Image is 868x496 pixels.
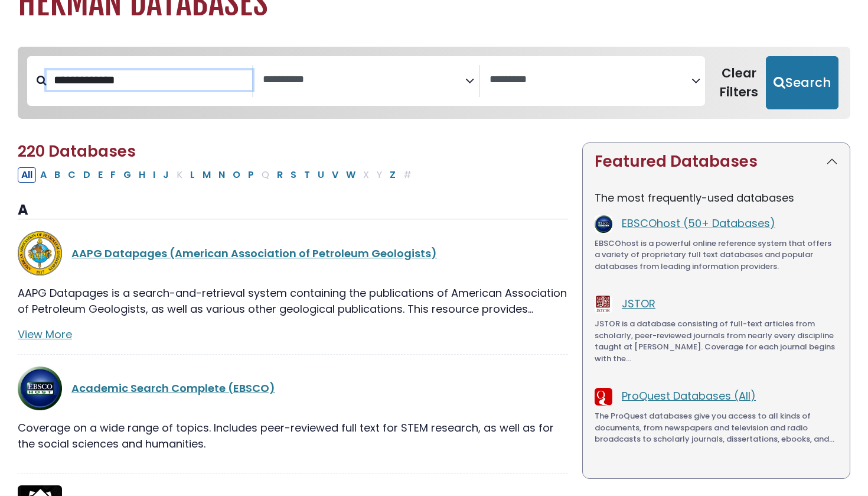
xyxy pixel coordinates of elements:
[622,216,775,231] a: EBSCOhost (50+ Databases)
[18,420,568,452] p: Coverage on a wide range of topics. Includes peer-reviewed full text for STEM research, as well a...
[595,190,838,206] p: The most frequently-used databases
[71,246,437,261] a: AAPG Datapages (American Association of Petroleum Geologists)
[583,143,850,180] button: Featured Databases
[229,167,244,183] button: Filter Results O
[120,167,135,183] button: Filter Results G
[159,167,172,183] button: Filter Results J
[766,56,838,109] button: Submit for Search Results
[51,167,64,183] button: Filter Results B
[328,167,342,183] button: Filter Results V
[314,167,328,183] button: Filter Results U
[18,202,568,219] h3: A
[187,167,198,183] button: Filter Results L
[18,141,136,162] span: 220 Databases
[199,167,214,183] button: Filter Results M
[94,167,106,183] button: Filter Results E
[301,167,314,183] button: Filter Results T
[149,167,159,183] button: Filter Results I
[71,381,275,395] a: Academic Search Complete (EBSCO)
[712,56,766,109] button: Clear Filters
[287,167,300,183] button: Filter Results S
[622,388,756,403] a: ProQuest Databases (All)
[595,318,838,364] p: JSTOR is a database consisting of full-text articles from scholarly, peer-reviewed journals from ...
[215,167,229,183] button: Filter Results N
[80,167,94,183] button: Filter Results D
[18,167,416,181] div: Alpha-list to filter by first letter of database name
[37,167,50,183] button: Filter Results A
[386,167,399,183] button: Filter Results Z
[18,285,568,317] p: AAPG Datapages is a search-and-retrieval system containing the publications of American Associati...
[47,70,252,90] input: Search database by title or keyword
[490,74,691,86] textarea: Search
[342,167,359,183] button: Filter Results W
[273,167,286,183] button: Filter Results R
[595,410,838,445] p: The ProQuest databases give you access to all kinds of documents, from newspapers and television ...
[622,296,655,311] a: JSTOR
[18,327,72,342] a: View More
[263,74,465,86] textarea: Search
[135,167,149,183] button: Filter Results H
[244,167,257,183] button: Filter Results P
[18,167,36,183] button: All
[64,167,79,183] button: Filter Results C
[18,47,850,119] nav: Search filters
[107,167,119,183] button: Filter Results F
[595,238,838,273] p: EBSCOhost is a powerful online reference system that offers a variety of proprietary full text da...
